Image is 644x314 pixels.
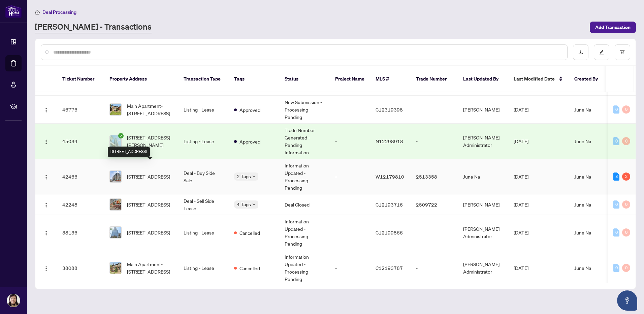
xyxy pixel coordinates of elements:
img: thumbnail-img [110,171,121,182]
td: Listing - Lease [178,250,229,286]
img: Logo [43,175,49,180]
td: - [330,215,370,250]
th: MLS # [370,66,411,92]
span: Approved [239,138,260,145]
div: 3 [613,172,619,181]
td: June Na [458,159,508,194]
span: [STREET_ADDRESS] [127,173,170,180]
td: [PERSON_NAME] [458,194,508,215]
img: logo [5,5,22,18]
span: N12298918 [376,138,403,144]
a: [PERSON_NAME] - Transactions [35,21,152,33]
span: Deal Processing [42,9,76,15]
span: June Na [574,174,591,180]
td: - [330,96,370,124]
th: Last Modified Date [508,66,569,92]
td: Listing - Lease [178,96,229,124]
span: [STREET_ADDRESS] [127,201,170,208]
div: 0 [622,228,630,237]
td: 38088 [57,250,104,286]
div: 0 [613,137,619,145]
span: down [252,175,256,178]
td: Deal - Buy Side Sale [178,159,229,194]
span: [STREET_ADDRESS] [127,229,170,236]
div: 0 [613,228,619,237]
span: C12193787 [376,265,403,271]
td: 45039 [57,124,104,159]
img: thumbnail-img [110,199,121,210]
button: Logo [41,227,52,238]
span: filter [620,50,625,55]
td: - [330,159,370,194]
td: - [411,124,458,159]
span: C12319398 [376,106,403,113]
td: 42248 [57,194,104,215]
td: 38136 [57,215,104,250]
td: Trade Number Generated - Pending Information [279,124,330,159]
span: Approved [239,106,260,114]
span: [DATE] [514,201,528,208]
div: 0 [622,264,630,272]
button: Logo [41,136,52,147]
td: [PERSON_NAME] [458,96,508,124]
td: Deal Closed [279,194,330,215]
th: Transaction Type [178,66,229,92]
span: [DATE] [514,229,528,235]
span: [DATE] [514,138,528,144]
span: down [252,203,256,206]
button: Logo [41,104,52,115]
td: - [330,194,370,215]
td: 2509722 [411,194,458,215]
span: June Na [574,265,591,271]
button: Add Transaction [590,22,636,33]
span: Add Transaction [595,22,631,33]
button: Logo [41,262,52,273]
td: 2513358 [411,159,458,194]
th: Status [279,66,330,92]
span: June Na [574,201,591,208]
span: June Na [574,106,591,113]
div: [STREET_ADDRESS] [108,147,150,157]
img: Logo [43,139,49,145]
td: - [411,250,458,286]
span: June Na [574,229,591,235]
div: 0 [622,105,630,114]
td: New Submission - Processing Pending [279,96,330,124]
span: June Na [574,138,591,144]
span: 4 Tags [237,200,251,208]
th: Created By [569,66,609,92]
th: Trade Number [411,66,458,92]
img: thumbnail-img [110,262,121,274]
div: 0 [622,200,630,209]
span: [DATE] [514,265,528,271]
button: edit [594,44,609,60]
td: - [330,250,370,286]
td: [PERSON_NAME] Administrator [458,250,508,286]
td: Information Updated - Processing Pending [279,215,330,250]
span: edit [599,50,604,55]
img: thumbnail-img [110,135,121,147]
button: Logo [41,171,52,182]
span: check-circle [118,133,124,138]
td: - [411,215,458,250]
td: Deal - Sell Side Lease [178,194,229,215]
th: Last Updated By [458,66,508,92]
span: [DATE] [514,174,528,180]
span: 2 Tags [237,172,251,180]
img: Logo [43,230,49,236]
button: Logo [41,199,52,210]
button: download [573,44,588,60]
td: Information Updated - Processing Pending [279,250,330,286]
span: [DATE] [514,106,528,113]
button: filter [615,44,630,60]
div: 0 [622,137,630,145]
th: Tags [229,66,279,92]
td: - [411,96,458,124]
span: C12199866 [376,229,403,235]
td: 42466 [57,159,104,194]
td: - [330,124,370,159]
div: 0 [613,200,619,209]
span: W12179810 [376,174,404,180]
span: Cancelled [239,229,260,237]
div: 2 [622,172,630,181]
